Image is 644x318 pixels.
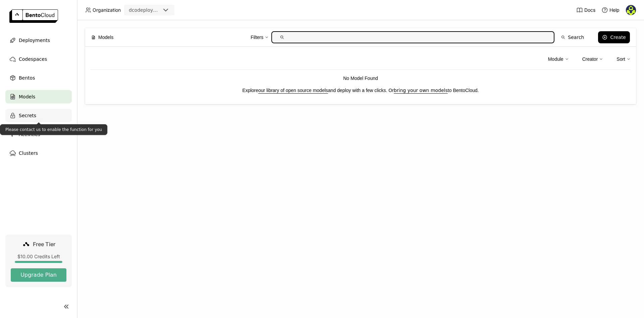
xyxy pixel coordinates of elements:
[19,36,50,44] span: Deployments
[616,52,631,66] div: Sort
[5,34,72,47] a: Deployments
[548,55,563,63] div: Module
[601,7,620,13] div: Help
[11,268,66,282] button: Upgrade Plan
[5,52,72,66] a: Codespaces
[598,31,630,43] button: Create
[616,55,625,63] div: Sort
[161,7,162,14] input: Selected dcodeployment3.
[5,109,72,122] a: Secrets
[33,241,55,247] span: Free Tier
[576,7,595,13] a: Docs
[93,7,121,13] span: Organization
[609,7,620,13] span: Help
[91,87,631,94] p: Explore and deploy with a few clicks. Or to BentoCloud.
[98,34,113,41] span: Models
[5,146,72,160] a: Clusters
[258,88,328,93] a: our library of open source models
[251,30,269,44] div: Filters
[251,34,263,41] div: Filters
[11,254,66,260] div: $10.00 Credits Left
[19,149,38,157] span: Clusters
[557,31,588,43] button: Search
[610,35,626,40] div: Create
[19,93,35,101] span: Models
[582,52,603,66] div: Creator
[5,90,72,103] a: Models
[91,75,631,82] p: No Model Found
[626,5,636,15] img: Hélio Júnior
[129,7,160,13] div: dcodeployment3
[5,71,72,85] a: Bentos
[5,235,72,287] a: Free Tier$10.00 Credits LeftUpgrade Plan
[582,55,598,63] div: Creator
[19,55,47,63] span: Codespaces
[394,88,448,93] a: bring your own models
[9,9,58,23] img: logo
[19,111,36,120] span: Secrets
[548,52,569,66] div: Module
[19,74,35,82] span: Bentos
[584,7,595,13] span: Docs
